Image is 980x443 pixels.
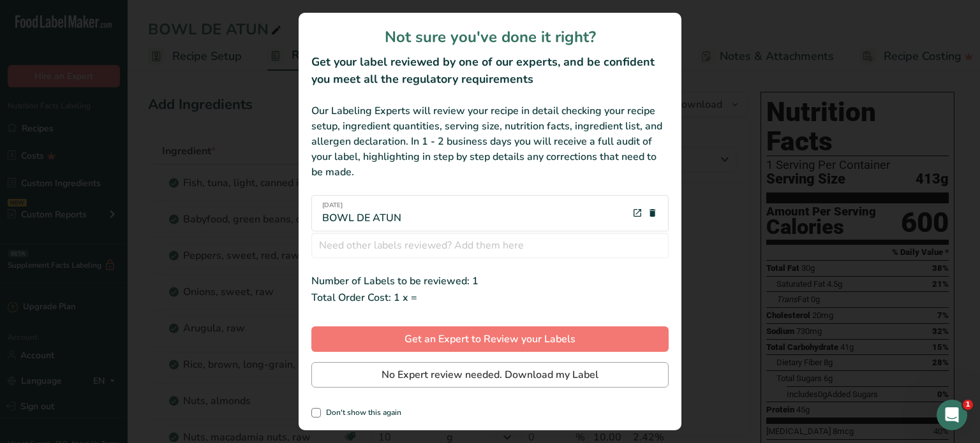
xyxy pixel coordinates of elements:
[311,54,669,88] h2: Get your label reviewed by one of our experts, and be confident you meet all the regulatory requi...
[311,233,669,258] input: Need other labels reviewed? Add them here
[311,289,669,306] div: Total Order Cost: 1 x =
[322,201,401,210] span: [DATE]
[311,273,669,289] div: Number of Labels to be reviewed: 1
[311,103,669,180] div: Our Labeling Experts will review your recipe in detail checking your recipe setup, ingredient qua...
[311,25,669,48] h1: Not sure you've done it right?
[321,408,401,418] span: Don't show this again
[322,201,401,226] div: BOWL DE ATUN
[311,362,669,388] button: No Expert review needed. Download my Label
[382,367,598,382] span: No Expert review needed. Download my Label
[405,331,575,347] span: Get an Expert to Review your Labels
[963,400,973,410] span: 1
[937,400,967,430] iframe: Intercom live chat
[311,326,669,352] button: Get an Expert to Review your Labels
